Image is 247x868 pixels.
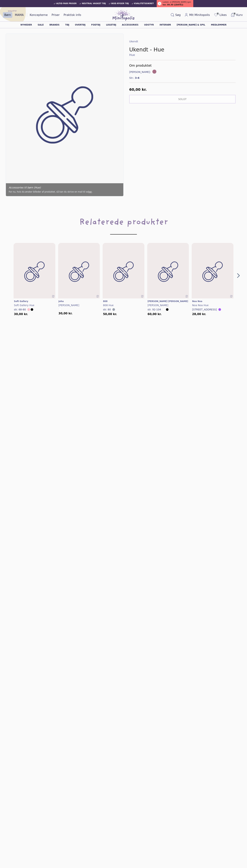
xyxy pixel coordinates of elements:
[177,24,205,26] a: [PERSON_NAME] & spil
[12,243,57,320] div: 0
[211,24,226,26] a: Medlemmer
[229,12,244,18] button: 0Kurv
[189,13,210,17] span: Mit Minitopolis
[129,87,147,92] span: 60,00 kr.
[65,24,69,26] a: Tøj
[38,24,44,26] a: Sale
[134,3,154,5] span: Kvalitetssikret
[216,12,219,15] span: 0
[88,191,92,193] a: her
[192,300,202,303] span: Noa Noa
[147,243,189,301] img: Accessories til børn
[9,190,120,193] div: For nu, hvis du ønsker billeder af produktet, så kan du skrive en mail til os .
[103,308,111,311] span: str. 80
[129,46,236,53] h1: Ukendt - Hue
[14,308,26,311] span: str. 68-80
[91,24,100,26] a: Fodtøj
[82,3,106,5] span: Neutral vasket tøj
[146,243,190,320] div: 3
[59,300,100,303] a: Joha
[14,243,55,301] img: Accessories til børn
[233,12,236,15] span: 0
[58,243,100,301] img: Accessories til børn
[192,243,233,298] a: Accessories til børnAccessories til børn
[122,24,138,26] a: Accessories
[75,24,85,26] a: Overtøj
[212,12,228,18] a: 0Likes
[148,304,168,307] span: [PERSON_NAME]
[192,243,233,301] img: Accessories til børn
[6,216,241,240] h2: Relaterede produkter
[58,243,100,298] a: Accessories til børnAccessories til børn
[14,243,55,298] a: Accessories til børnAccessories til børn
[6,34,123,196] div: 1
[14,313,28,316] span: 30,00 kr.
[148,300,189,303] a: [PERSON_NAME] [PERSON_NAME]
[101,243,146,320] div: 2
[144,24,154,26] a: Udstyr
[163,1,191,3] span: Lukket, vi [PERSON_NAME] igen
[14,304,34,307] span: Soft Gallery Hue
[148,313,162,316] span: 60,00 kr.
[59,312,73,315] span: 30,00 kr.
[103,313,117,316] span: 50,00 kr.
[106,24,116,26] a: Legetøj
[56,3,77,5] span: Altid fair priser
[129,63,236,68] h5: Om produktet
[14,303,55,307] a: Soft Gallery Hue
[103,304,114,307] span: 808 Hue
[236,13,243,17] span: Kurv
[62,12,82,18] a: Praktisk info
[148,300,188,303] span: [PERSON_NAME] [PERSON_NAME]
[14,300,55,303] a: Soft Gallery
[129,95,236,103] button: Solgt
[148,308,161,311] span: str. 92-104
[103,243,144,301] img: Accessories til børn
[129,40,138,43] a: Ukendt
[103,243,144,298] a: Accessories til børnAccessories til børn
[192,304,208,307] span: Noa Noa Hue
[169,12,182,18] button: Søg
[160,24,171,26] a: Interiør
[3,12,12,18] a: Børn
[192,308,217,311] span: [STREET_ADDRESS]
[192,303,233,307] a: Noa Noa Hue
[111,3,129,5] span: Ikke-ryger tøj
[50,12,61,18] a: Priser
[6,34,123,196] img: Accessories til børn (Hue)
[103,303,144,307] a: 808 Hue
[59,303,100,307] a: [PERSON_NAME]
[59,300,64,303] span: Joha
[28,12,49,18] a: Koncepterne
[129,53,236,57] a: Hue
[21,24,32,26] a: Nyheder
[14,300,28,303] span: Soft Gallery
[103,300,107,303] span: 808
[147,243,189,298] a: Accessories til børnAccessories til børn
[220,13,227,17] span: Likes
[13,12,25,18] a: MAMA
[148,303,189,307] a: [PERSON_NAME]
[190,243,235,320] div: 4
[9,186,120,189] p: Accessories til børn (Hue)
[49,24,59,26] a: Brands
[175,13,181,17] span: Søg
[192,300,233,303] a: Noa Noa
[163,3,183,6] span: tor. 09.30 ([DATE])
[135,76,139,80] span: 3-6
[183,12,211,18] a: Mit Minitopolis
[103,300,144,303] a: 808
[129,76,134,80] span: Str.:
[192,313,206,316] span: 28,00 kr.
[113,9,134,21] img: Minitopolis logo
[129,70,152,74] span: [PERSON_NAME]:
[57,243,101,320] div: 1
[236,273,241,278] button: Next Page
[178,98,187,101] span: Solgt
[59,304,79,307] span: [PERSON_NAME]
